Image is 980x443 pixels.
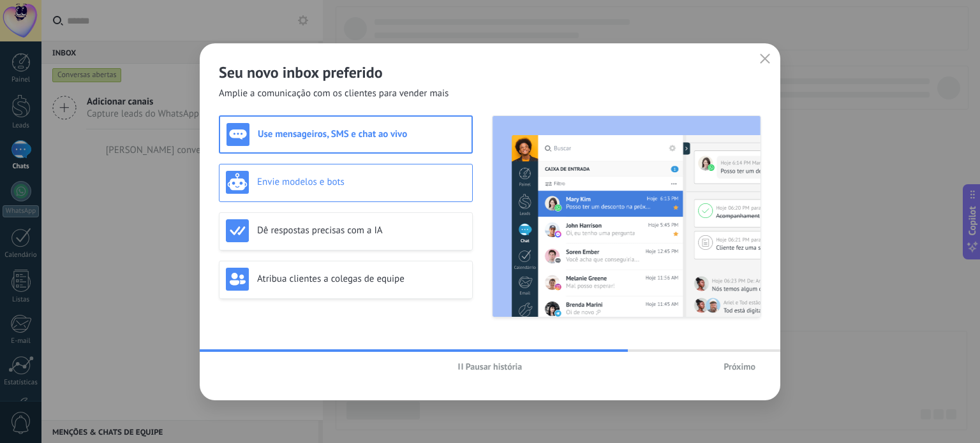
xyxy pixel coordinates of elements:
[718,357,761,376] button: Próximo
[219,87,449,100] span: Amplie a comunicação com os clientes para vender mais
[466,362,523,371] span: Pausar história
[258,128,465,140] h3: Use mensageiros, SMS e chat ao vivo
[257,176,466,188] h3: Envie modelos e bots
[257,273,466,285] h3: Atribua clientes a colegas de equipe
[219,62,761,82] h2: Seu novo inbox preferido
[724,362,755,371] span: Próximo
[257,224,466,236] h3: Dê respostas precisas com a IA
[452,357,528,376] button: Pausar história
